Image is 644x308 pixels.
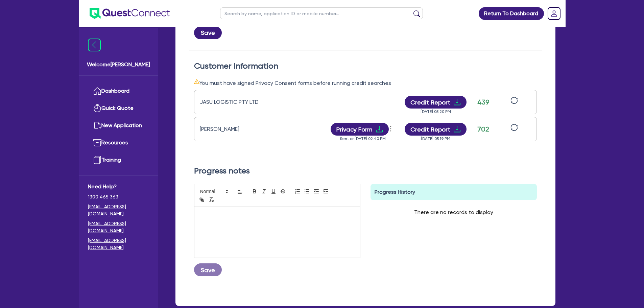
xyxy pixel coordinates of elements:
[93,104,101,112] img: quick-quote
[87,61,150,69] span: Welcome [PERSON_NAME]
[88,220,149,234] a: [EMAIL_ADDRESS][DOMAIN_NAME]
[453,125,461,133] span: download
[88,203,149,217] a: [EMAIL_ADDRESS][DOMAIN_NAME]
[475,124,492,134] div: 702
[88,237,149,251] a: [EMAIL_ADDRESS][DOMAIN_NAME]
[200,125,284,133] div: [PERSON_NAME]
[93,156,101,164] img: training
[88,134,149,151] a: Resources
[508,96,520,108] button: sync
[200,98,284,106] div: JASU LOGISTIC PTY LTD
[194,166,537,176] h2: Progress notes
[405,123,467,136] button: Credit Reportdownload
[88,100,149,117] a: Quick Quote
[90,8,170,19] img: quest-connect-logo-blue
[375,125,383,133] span: download
[510,124,518,131] span: sync
[88,183,149,191] span: Need Help?
[88,39,101,51] img: icon-menu-close
[545,5,563,22] a: Dropdown toggle
[508,123,520,135] button: sync
[93,139,101,147] img: resources
[405,96,467,109] button: Credit Reportdownload
[194,79,537,87] div: You must have signed Privacy Consent forms before running credit searches
[331,123,389,136] button: Privacy Formdownload
[88,82,149,100] a: Dashboard
[389,123,395,135] button: Dropdown toggle
[93,121,101,129] img: new-application
[220,7,423,19] input: Search by name, application ID or mobile number...
[371,184,537,200] div: Progress History
[194,26,222,39] button: Save
[88,193,149,200] span: 1300 465 363
[194,263,222,276] button: Save
[479,7,544,20] a: Return To Dashboard
[194,61,537,71] h2: Customer Information
[475,97,492,107] div: 439
[88,151,149,169] a: Training
[453,98,461,106] span: download
[194,79,199,84] span: warning
[406,200,501,224] div: There are no records to display
[387,124,394,134] span: more
[88,117,149,134] a: New Application
[510,97,518,104] span: sync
